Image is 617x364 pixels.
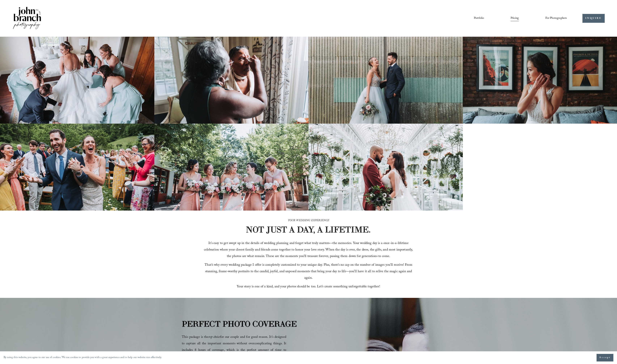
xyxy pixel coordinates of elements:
strong: NOT JUST A DAY, A LIFETIME. [246,224,371,235]
img: John Branch IV Photography [12,6,42,31]
span: That’s why every wedding package I offer is completely customized to your unique day. Plus, there... [205,262,413,281]
img: Bride and groom standing in an elegant greenhouse with chandeliers and lush greenery. [308,124,463,211]
a: folder dropdown [545,15,567,21]
a: Portfolio [474,15,484,21]
strong: PERFECT PHOTO COVERAGE [182,319,297,329]
a: INQUIRE [582,14,605,23]
p: By using this website, you agree to our use of cookies. We use cookies to provide you with a grea... [4,355,162,360]
img: A bride and four bridesmaids in pink dresses, holding bouquets with pink and white flowers, smili... [154,124,309,211]
span: Your story is one of a kind, and your photos should be too. Let’s create something unforgettable ... [237,284,380,290]
em: top choice [208,335,220,340]
span: For Photographers [545,16,567,21]
a: Pricing [511,15,519,21]
img: Woman applying makeup to another woman near a window with floral curtains and autumn flowers. [154,37,309,124]
span: Accept [599,356,611,359]
button: Accept [597,354,613,361]
span: It’s easy to get swept up in the details of wedding planning and forget what truly matters—the me... [204,241,414,259]
em: YOUR WEDDING EXPERIENCE [288,218,329,223]
img: A bride and groom standing together, laughing, with the bride holding a bouquet in front of a cor... [308,37,463,124]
